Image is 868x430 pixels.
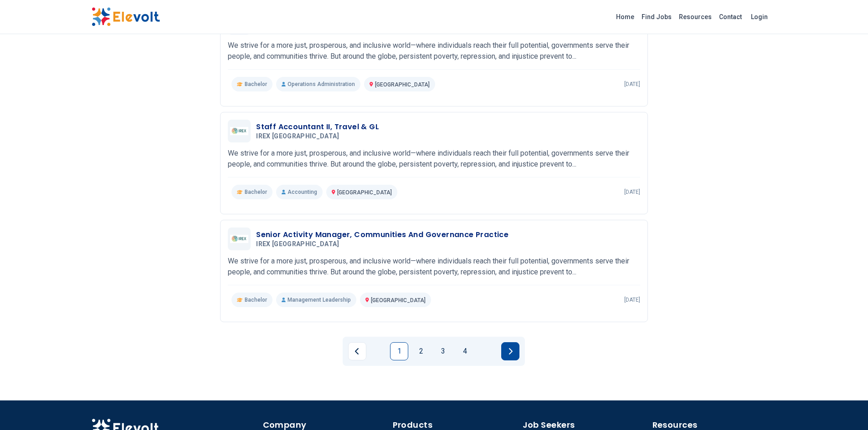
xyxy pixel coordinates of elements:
[256,240,339,248] span: IREX [GEOGRAPHIC_DATA]
[412,342,430,360] a: Page 2
[434,342,452,360] a: Page 3
[92,120,206,393] iframe: Advertisement
[256,132,339,141] span: IREX [GEOGRAPHIC_DATA]
[663,120,777,393] iframe: Advertisement
[745,8,773,26] a: Login
[822,386,868,430] iframe: Chat Widget
[256,121,379,132] h3: Staff Accountant II, Travel & GL
[276,293,356,307] p: Management Leadership
[675,10,715,24] a: Resources
[375,81,430,88] span: [GEOGRAPHIC_DATA]
[276,185,323,199] p: Accounting
[228,148,640,170] p: We strive for a more just, prosperous, and inclusive world—where individuals reach their full pot...
[638,10,675,24] a: Find Jobs
[256,229,508,240] h3: Senior Activity Manager, Communities And Governance Practice
[715,10,745,24] a: Contact
[228,228,640,307] a: IREX KenyaSenior Activity Manager, Communities And Governance PracticeIREX [GEOGRAPHIC_DATA]We st...
[276,77,360,91] p: Operations Administration
[624,296,640,304] p: [DATE]
[230,235,248,243] img: IREX Kenya
[228,12,640,91] a: IREX KenyaGlobal Operations Officer, Global Operations UnitIREX [GEOGRAPHIC_DATA]We strive for a ...
[245,81,267,88] span: Bachelor
[228,256,640,278] p: We strive for a more just, prosperous, and inclusive world—where individuals reach their full pot...
[92,7,160,26] img: Elevolt
[612,10,638,24] a: Home
[228,120,640,199] a: IREX KenyaStaff Accountant II, Travel & GLIREX [GEOGRAPHIC_DATA]We strive for a more just, prospe...
[245,296,267,304] span: Bachelor
[390,342,408,360] a: Page 1 is your current page
[501,342,519,360] a: Next page
[348,342,366,360] a: Previous page
[348,342,519,360] ul: Pagination
[337,189,392,196] span: [GEOGRAPHIC_DATA]
[624,188,640,196] p: [DATE]
[456,342,474,360] a: Page 4
[624,81,640,88] p: [DATE]
[228,40,640,62] p: We strive for a more just, prosperous, and inclusive world—where individuals reach their full pot...
[245,188,267,196] span: Bachelor
[230,127,248,135] img: IREX Kenya
[371,297,426,304] span: [GEOGRAPHIC_DATA]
